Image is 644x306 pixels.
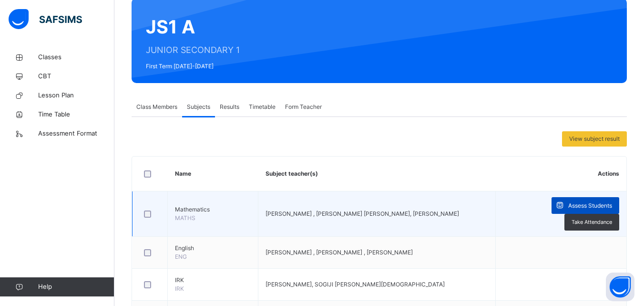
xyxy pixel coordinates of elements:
[258,157,496,191] th: Subject teacher(s)
[175,276,251,285] span: IRK
[168,157,258,191] th: Name
[220,103,239,111] span: Results
[266,249,413,256] span: [PERSON_NAME] , [PERSON_NAME] , [PERSON_NAME]
[175,244,251,253] span: English
[266,281,445,288] span: [PERSON_NAME], SOGIJI [PERSON_NAME][DEMOGRAPHIC_DATA]
[175,285,184,292] span: IRK
[569,135,620,143] span: View subject result
[496,157,626,191] th: Actions
[38,282,114,292] span: Help
[38,129,114,138] span: Assessment Format
[136,103,177,111] span: Class Members
[187,103,210,111] span: Subjects
[568,201,612,210] span: Assess Students
[38,91,114,100] span: Lesson Plan
[249,103,276,111] span: Timetable
[9,9,82,29] img: safsims
[266,210,459,217] span: [PERSON_NAME] , [PERSON_NAME] [PERSON_NAME], [PERSON_NAME]
[572,218,612,226] span: Take Attendance
[606,273,634,301] button: Open asap
[38,53,114,62] span: Classes
[175,214,195,222] span: MATHS
[285,103,322,111] span: Form Teacher
[38,110,114,119] span: Time Table
[175,205,251,214] span: Mathematics
[175,253,187,260] span: ENG
[38,72,114,81] span: CBT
